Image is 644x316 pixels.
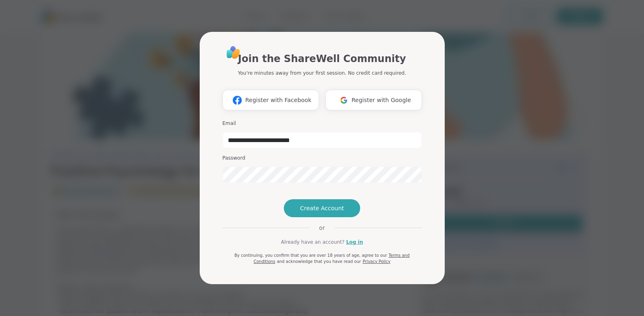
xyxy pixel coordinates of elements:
button: Create Account [284,199,361,217]
a: Terms and Conditions [254,253,410,264]
p: You're minutes away from your first session. No credit card required. [238,69,406,77]
img: ShareWell Logo [224,43,243,62]
span: Register with Google [352,96,411,105]
h3: Email [223,120,422,127]
span: Register with Facebook [245,96,311,105]
img: ShareWell Logomark [336,93,352,108]
img: ShareWell Logomark [230,93,245,108]
a: Privacy Policy [363,259,390,264]
h3: Password [223,155,422,162]
button: Register with Google [325,90,422,110]
h1: Join the ShareWell Community [238,51,406,66]
button: Register with Facebook [223,90,319,110]
span: and acknowledge that you have read our [277,259,361,264]
span: Already have an account? [281,238,345,246]
span: By continuing, you confirm that you are over 18 years of age, agree to our [234,253,387,258]
span: or [309,224,334,232]
a: Log in [346,238,363,246]
span: Create Account [300,204,344,212]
